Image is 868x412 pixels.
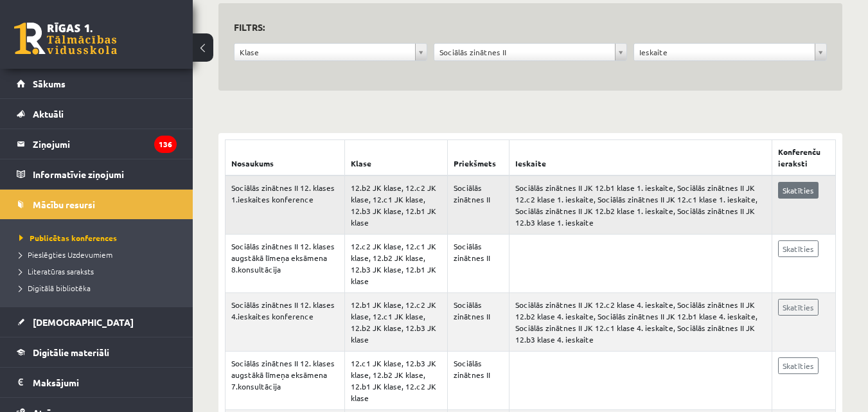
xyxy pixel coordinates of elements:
[448,235,509,293] td: Sociālās zinātnes II
[226,140,345,176] th: Nosaukums
[17,368,177,397] a: Maksājumi
[33,78,66,89] span: Sākums
[19,232,180,244] a: Publicētas konferences
[226,352,345,410] td: Sociālās zinātnes II 12. klases augstākā līmeņa eksāmena 7.konsultācija
[17,99,177,129] a: Aktuāli
[439,44,610,60] span: Sociālās zinātnes II
[639,44,810,60] span: Ieskaite
[226,175,345,235] td: Sociālās zinātnes II 12. klases 1.ieskaites konference
[778,299,819,316] a: Skatīties
[19,282,180,294] a: Digitālā bibliotēka
[226,293,345,352] td: Sociālās zinātnes II 12. klases 4.ieskaites konference
[778,182,819,199] a: Skatīties
[17,159,177,189] a: Informatīvie ziņojumi
[33,129,177,159] legend: Ziņojumi
[234,19,811,36] h3: Filtrs:
[448,352,509,410] td: Sociālās zinātnes II
[778,357,819,374] a: Skatīties
[33,159,177,189] legend: Informatīvie ziņojumi
[17,337,177,367] a: Digitālie materiāli
[778,240,819,257] a: Skatīties
[17,69,177,98] a: Sākums
[19,266,94,276] span: Literatūras saraksts
[19,249,112,260] span: Pieslēgties Uzdevumiem
[448,293,509,352] td: Sociālās zinātnes II
[344,293,448,352] td: 12.b1 JK klase, 12.c2 JK klase, 12.c1 JK klase, 12.b2 JK klase, 12.b3 JK klase
[509,175,772,235] td: Sociālās zinātnes II JK 12.b1 klase 1. ieskaite, Sociālās zinātnes II JK 12.c2 klase 1. ieskaite,...
[448,140,509,176] th: Priekšmets
[33,199,95,210] span: Mācību resursi
[33,368,177,397] legend: Maksājumi
[344,352,448,410] td: 12.c1 JK klase, 12.b3 JK klase, 12.b2 JK klase, 12.b1 JK klase, 12.c2 JK klase
[634,44,826,60] a: Ieskaite
[19,265,180,277] a: Literatūras saraksts
[19,233,117,243] span: Publicētas konferences
[19,249,180,260] a: Pieslēgties Uzdevumiem
[33,346,109,358] span: Digitālie materiāli
[448,175,509,235] td: Sociālās zinātnes II
[17,190,177,219] a: Mācību resursi
[344,235,448,293] td: 12.c2 JK klase, 12.c1 JK klase, 12.b2 JK klase, 12.b3 JK klase, 12.b1 JK klase
[226,235,345,293] td: Sociālās zinātnes II 12. klases augstākā līmeņa eksāmena 8.konsultācija
[33,316,134,328] span: [DEMOGRAPHIC_DATA]
[19,283,91,293] span: Digitālā bibliotēka
[434,44,626,60] a: Sociālās zinātnes II
[344,140,448,176] th: Klase
[509,140,772,176] th: Ieskaite
[344,175,448,235] td: 12.b2 JK klase, 12.c2 JK klase, 12.c1 JK klase, 12.b3 JK klase, 12.b1 JK klase
[17,129,177,159] a: Ziņojumi136
[235,44,427,60] a: Klase
[240,44,410,60] span: Klase
[33,108,64,120] span: Aktuāli
[14,22,117,55] a: Rīgas 1. Tālmācības vidusskola
[509,293,772,352] td: Sociālās zinātnes II JK 12.c2 klase 4. ieskaite, Sociālās zinātnes II JK 12.b2 klase 4. ieskaite,...
[17,307,177,337] a: [DEMOGRAPHIC_DATA]
[154,136,177,153] i: 136
[772,140,836,176] th: Konferenču ieraksti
